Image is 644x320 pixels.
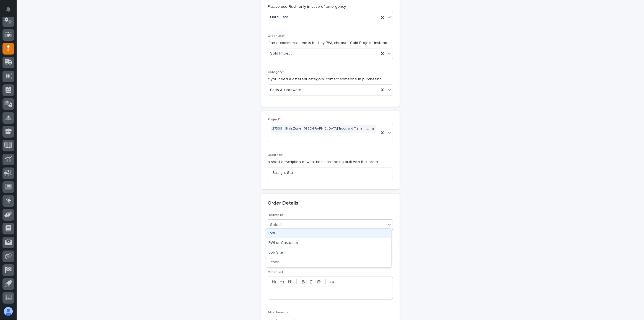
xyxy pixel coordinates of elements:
span: Used For [268,153,284,157]
span: Hard Date [270,14,289,20]
h2: Order Details [268,200,299,207]
div: PWI or Customer [266,238,391,248]
button: Notifications [2,3,14,15]
div: Job Site [266,248,391,258]
span: Sold Project [270,51,292,56]
div: Select... [270,222,284,228]
span: Project [268,118,281,121]
button: users-avatar [2,306,14,317]
button: ••• [329,278,336,285]
span: Parts & Hardware [270,87,302,93]
div: 27309 - Stair Zone - [GEOGRAPHIC_DATA] Truck and Trailer - 🤖 (v2) E-Commerce Order with Fab Item [271,125,370,133]
div: PWI [266,229,391,238]
div: Other [266,258,391,267]
span: Category [268,71,284,74]
p: if an e-commerce item is built by PWI, choose "Sold Project" instead [268,40,393,46]
span: Order List [268,271,283,274]
strong: ••• [330,280,334,284]
p: if you need a different category, contact someone in purchasing [268,76,393,82]
span: Deliver to [268,213,285,217]
span: Attachments [268,311,289,314]
div: Notifications [7,7,14,16]
span: Order Use [268,34,286,38]
p: a short description of what items are being built with this order [268,159,393,165]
